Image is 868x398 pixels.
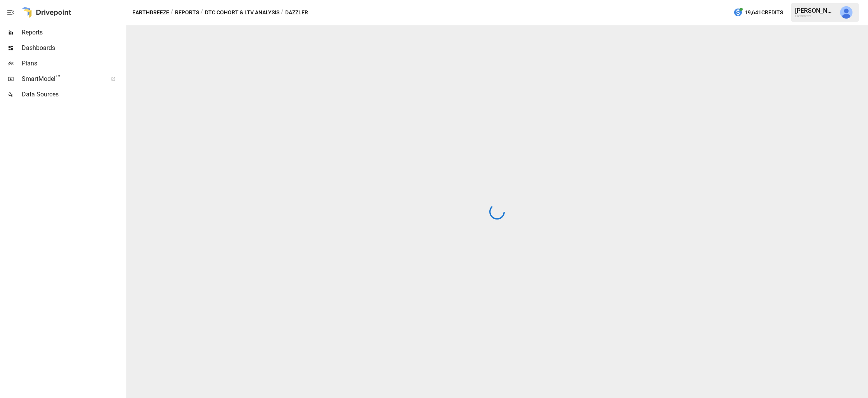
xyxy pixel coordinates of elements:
button: Ginger Lamb [835,2,857,23]
div: Earthbreeze [795,14,835,18]
span: Data Sources [22,90,124,99]
span: 19,641 Credits [745,8,783,17]
div: / [281,8,284,17]
span: ™ [55,73,61,83]
div: / [201,8,203,17]
div: [PERSON_NAME] [795,7,835,14]
img: Ginger Lamb [840,6,852,19]
span: Dashboards [22,43,124,53]
button: DTC Cohort & LTV Analysis [205,8,279,17]
button: Earthbreeze [132,8,169,17]
span: SmartModel [22,74,102,84]
span: Reports [22,28,124,37]
button: Reports [175,8,199,17]
span: Plans [22,59,124,68]
div: / [171,8,173,17]
button: 19,641Credits [730,5,786,20]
